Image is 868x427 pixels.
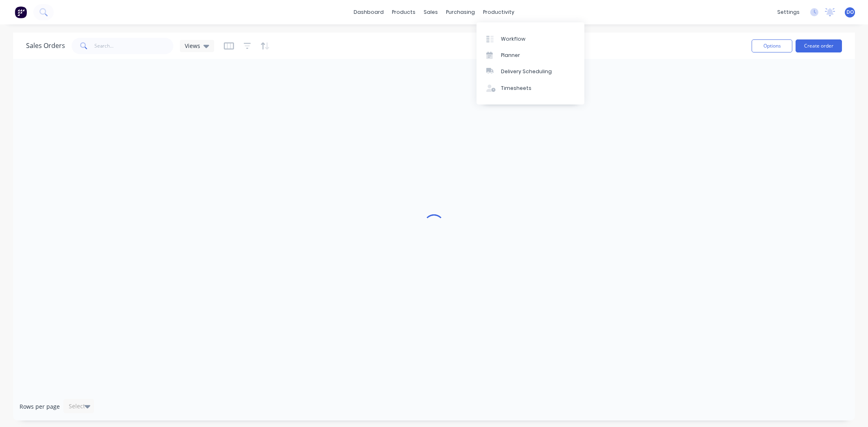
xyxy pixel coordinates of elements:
[477,47,584,63] a: Planner
[185,41,200,50] span: Views
[479,6,518,18] div: productivity
[69,402,90,410] div: Select...
[350,6,388,18] a: dashboard
[773,6,804,18] div: settings
[20,403,60,411] span: Rows per page
[501,68,552,75] div: Delivery Scheduling
[752,39,792,52] button: Options
[442,6,479,18] div: purchasing
[26,42,65,50] h1: Sales Orders
[477,80,584,96] a: Timesheets
[501,35,525,43] div: Workflow
[477,30,584,47] a: Workflow
[501,85,531,92] div: Timesheets
[15,6,27,18] img: Factory
[477,63,584,80] a: Delivery Scheduling
[796,39,842,52] button: Create order
[846,9,854,16] span: DO
[501,52,520,59] div: Planner
[420,6,442,18] div: sales
[94,38,174,54] input: Search...
[388,6,420,18] div: products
